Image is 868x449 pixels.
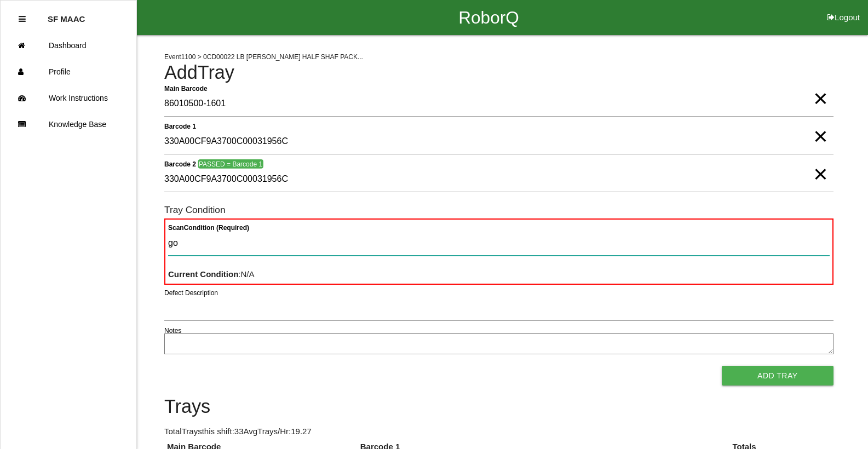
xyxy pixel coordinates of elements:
span: Event 1100 > 0CD00022 LB [PERSON_NAME] HALF SHAF PACK... [164,53,363,61]
label: Notes [164,326,181,336]
input: Required [164,91,833,117]
div: Close [19,6,26,32]
a: Work Instructions [1,85,136,111]
b: Main Barcode [164,84,208,92]
h4: Add Tray [164,62,833,83]
a: Profile [1,59,136,85]
p: Total Trays this shift: 33 Avg Trays /Hr: 19.27 [164,425,833,438]
a: Knowledge Base [1,111,136,137]
b: Scan Condition (Required) [168,224,249,232]
b: Barcode 1 [164,122,196,130]
a: Dashboard [1,32,136,59]
label: Defect Description [164,288,218,298]
span: : N/A [168,269,255,279]
b: Current Condition [168,269,238,279]
span: PASSED = Barcode 1 [198,159,263,169]
h4: Trays [164,396,833,417]
b: Barcode 2 [164,160,196,168]
span: Clear Input [813,114,827,136]
span: Clear Input [813,152,827,174]
span: Clear Input [813,77,827,99]
h6: Tray Condition [164,205,833,215]
p: SF MAAC [48,6,85,24]
button: Add Tray [722,366,833,385]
